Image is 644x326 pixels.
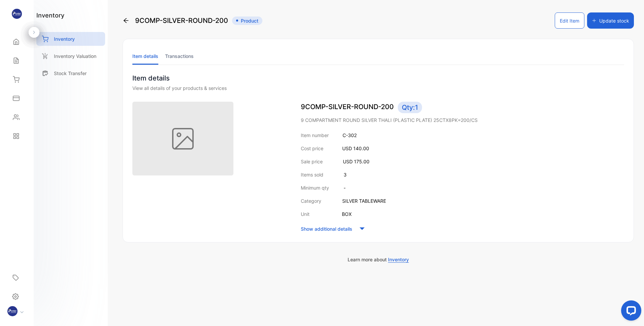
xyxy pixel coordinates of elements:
img: profile [7,306,18,316]
p: Sale price [301,158,323,165]
p: Minimum qty [301,184,329,191]
span: Product [232,17,262,25]
a: Stock Transfer [36,66,105,80]
div: 9COMP-SILVER-ROUND-200 [123,12,262,29]
button: Update stock [587,12,634,29]
p: Items sold [301,171,323,178]
p: 3 [344,171,347,178]
span: USD 140.00 [342,145,369,151]
p: Cost price [301,145,323,152]
iframe: LiveChat chat widget [616,298,644,326]
p: Stock Transfer [54,70,87,77]
img: logo [12,9,22,19]
img: item [132,102,233,175]
button: Edit Item [555,12,584,29]
span: Qty: 1 [398,102,422,113]
li: Transactions [165,47,194,65]
p: Unit [301,210,310,218]
p: Item details [132,73,624,83]
a: Inventory Valuation [36,49,105,63]
p: SILVER TABLEWARE [342,197,386,204]
p: C-302 [343,132,357,139]
p: Item number [301,132,329,139]
p: Inventory [54,35,75,42]
p: 9COMP-SILVER-ROUND-200 [301,102,624,113]
span: USD 175.00 [343,159,369,164]
p: Inventory Valuation [54,53,96,60]
p: Learn more about [123,256,634,263]
a: Inventory [36,32,105,46]
p: Show additional details [301,225,352,232]
h1: inventory [36,11,64,20]
p: BOX [342,210,352,218]
p: Category [301,197,321,204]
p: - [344,184,346,191]
p: 9 COMPARTMENT ROUND SILVER THALI (PLASTIC PLATE) 25CTX8PK=200/CS [301,117,624,124]
div: View all details of your products & services [132,85,624,92]
span: Inventory [388,257,409,263]
li: Item details [132,47,158,65]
